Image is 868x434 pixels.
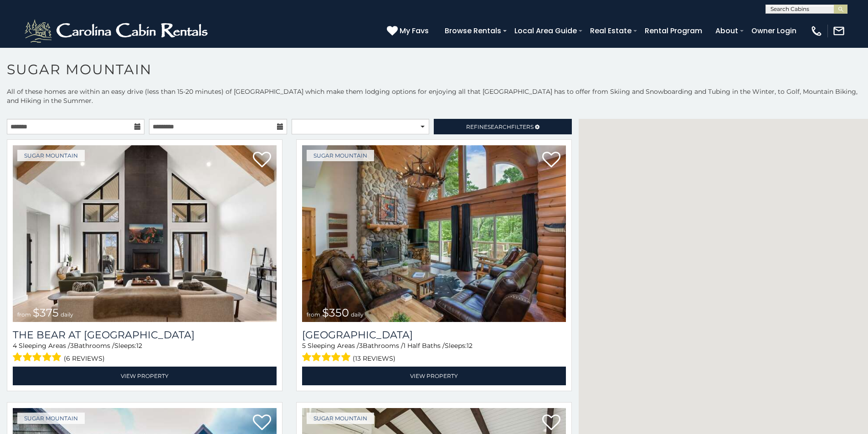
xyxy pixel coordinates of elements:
span: 12 [467,342,473,350]
a: Add to favorites [253,414,271,433]
a: Sugar Mountain [17,413,85,424]
span: Search [488,123,511,130]
h3: The Bear At Sugar Mountain [13,329,277,341]
a: Local Area Guide [510,23,581,39]
span: from [307,311,320,318]
a: Add to favorites [542,151,560,170]
a: About [711,23,743,39]
a: Owner Login [747,23,801,39]
div: Sleeping Areas / Bathrooms / Sleeps: [302,341,566,364]
div: Sleeping Areas / Bathrooms / Sleeps: [13,341,277,364]
h3: Grouse Moor Lodge [302,329,566,341]
span: from [17,311,31,318]
a: RefineSearchFilters [434,119,571,134]
img: White-1-2.png [23,17,212,45]
img: phone-regular-white.png [810,25,823,37]
img: The Bear At Sugar Mountain [13,145,277,322]
span: 3 [70,342,74,350]
a: Grouse Moor Lodge from $350 daily [302,145,566,322]
span: My Favs [400,25,429,36]
a: The Bear At Sugar Mountain from $375 daily [13,145,277,322]
a: Sugar Mountain [17,150,85,161]
span: daily [61,311,73,318]
span: (6 reviews) [64,352,105,364]
span: (13 reviews) [353,352,395,364]
a: My Favs [387,25,431,37]
a: Sugar Mountain [307,150,374,161]
span: $375 [33,306,59,319]
span: 4 [13,342,17,350]
span: Refine Filters [466,123,534,130]
span: 5 [302,342,306,350]
a: Browse Rentals [440,23,506,39]
a: [GEOGRAPHIC_DATA] [302,329,566,341]
a: View Property [302,367,566,385]
img: Grouse Moor Lodge [302,145,566,322]
span: 3 [359,342,363,350]
a: Add to favorites [253,151,271,170]
span: 12 [136,342,142,350]
a: Sugar Mountain [307,413,374,424]
a: Real Estate [586,23,636,39]
a: Add to favorites [542,414,560,433]
img: mail-regular-white.png [832,25,845,37]
a: The Bear At [GEOGRAPHIC_DATA] [13,329,277,341]
span: daily [351,311,364,318]
span: $350 [322,306,349,319]
a: View Property [13,367,277,385]
span: 1 Half Baths / [403,342,445,350]
a: Rental Program [640,23,707,39]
